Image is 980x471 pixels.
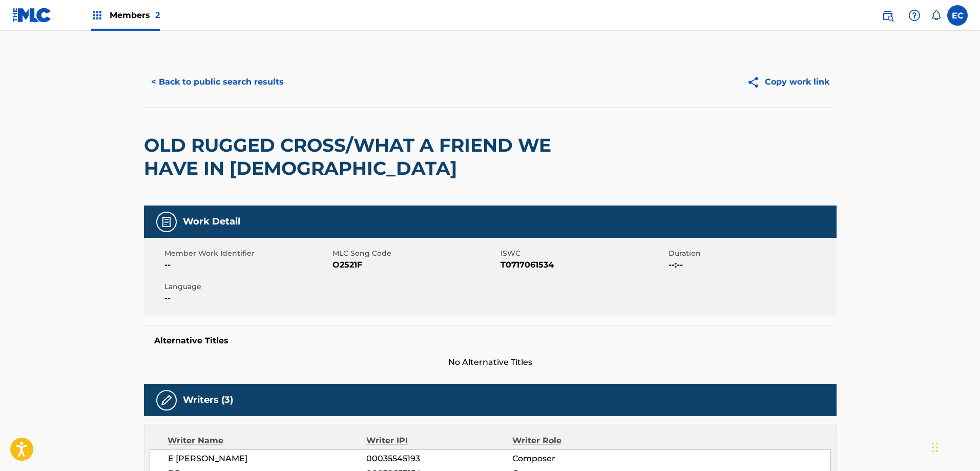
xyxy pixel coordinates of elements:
[366,435,512,447] div: Writer IPI
[951,311,980,393] iframe: Resource Center
[144,134,559,180] h2: OLD RUGGED CROSS/WHAT A FRIEND WE HAVE IN [DEMOGRAPHIC_DATA]
[947,5,968,26] div: User Menu
[332,259,498,271] span: O2521F
[882,9,894,22] img: search
[904,5,925,26] div: Help
[164,248,330,259] span: Member Work Identifier
[183,216,240,228] h5: Work Detail
[747,76,765,89] img: Copy work link
[366,453,512,465] span: 00035545193
[332,248,498,259] span: MLC Song Code
[908,9,921,22] img: help
[168,435,367,447] div: Writer Name
[929,422,980,471] iframe: Chat Widget
[144,69,291,95] button: < Back to public search results
[154,336,826,346] h5: Alternative Titles
[501,248,666,259] span: ISWC
[164,281,330,292] span: Language
[740,69,837,95] button: Copy work link
[512,435,645,447] div: Writer Role
[110,9,160,21] span: Members
[144,356,837,368] span: No Alternative Titles
[155,10,160,20] span: 2
[91,9,103,22] img: Top Rightsholders
[168,453,367,465] span: E [PERSON_NAME]
[512,453,645,465] span: Composer
[160,394,173,406] img: Writers
[669,248,834,259] span: Duration
[12,8,52,23] img: MLC Logo
[669,259,834,271] span: --:--
[878,5,898,26] a: Public Search
[160,216,173,228] img: Work Detail
[931,10,941,21] div: Notifications
[932,432,938,463] div: Drag
[183,394,233,406] h5: Writers (3)
[164,259,330,271] span: --
[501,259,666,271] span: T0717061534
[164,292,330,304] span: --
